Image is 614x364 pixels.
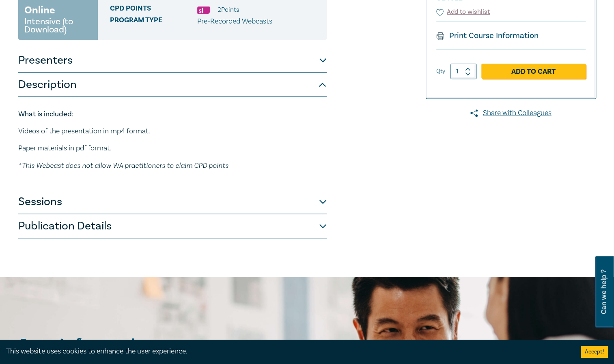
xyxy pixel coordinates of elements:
h3: Online [24,3,55,17]
a: Share with Colleagues [426,108,596,118]
em: * This Webcast does not allow WA practitioners to claim CPD points [18,161,228,169]
p: Pre-Recorded Webcasts [197,16,272,27]
h2: Stay informed. [18,335,210,356]
p: Videos of the presentation in mp4 format. [18,126,327,137]
a: Print Course Information [436,30,539,41]
p: Paper materials in pdf format. [18,143,327,154]
button: Description [18,73,327,97]
li: 2 Point s [218,4,239,15]
button: Publication Details [18,214,327,238]
button: Presenters [18,48,327,73]
span: Can we help ? [600,261,608,323]
button: Accept cookies [581,346,608,358]
small: Intensive (to Download) [24,17,92,34]
label: Qty [436,67,445,76]
strong: What is included: [18,109,73,119]
span: CPD Points [110,4,197,15]
span: Program type [110,16,197,27]
button: Add to wishlist [436,7,490,17]
button: Sessions [18,190,327,214]
img: Substantive Law [197,6,210,14]
input: 1 [450,64,476,79]
a: Add to Cart [481,64,586,79]
div: This website uses cookies to enhance the user experience. [6,346,569,357]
